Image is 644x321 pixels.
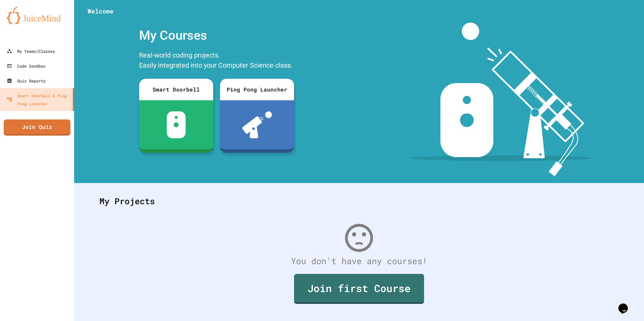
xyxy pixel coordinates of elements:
[136,48,297,74] div: Real-world coding projects. Easily integrated into your Computer Science class.
[139,79,213,100] div: Smart Doorbell
[7,62,45,70] div: Code Sandbox
[220,79,294,100] div: Ping Pong Launcher
[167,111,186,138] img: sdb-white.svg
[616,294,637,314] iframe: chat widget
[7,77,45,85] div: Quiz Reports
[7,92,70,108] div: Smart Doorbell & Ping Pong Launcher
[93,255,625,267] div: You don't have any courses!
[411,23,592,176] img: banner-image-my-projects.png
[242,111,272,138] img: ppl-with-ball.png
[4,119,70,136] a: Join Quiz
[7,47,55,55] div: My Teams/Classes
[7,7,67,24] img: logo-orange.svg
[93,188,625,214] div: My Projects
[136,23,297,48] div: My Courses
[294,274,424,304] a: Join first Course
